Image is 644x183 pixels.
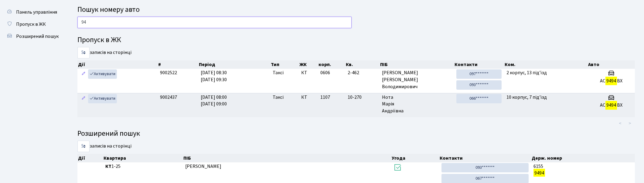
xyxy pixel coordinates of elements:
th: Дії [77,154,103,162]
span: 2-462 [348,69,377,76]
span: Пошук номеру авто [77,4,140,15]
mark: 9494 [605,101,617,109]
span: 9002522 [160,69,177,76]
span: Нота Марія Андріївна [382,94,451,115]
a: Редагувати [80,94,87,103]
th: корп. [318,60,345,69]
span: Таксі [273,69,284,76]
th: Держ. номер [531,154,635,162]
a: Панель управління [3,6,64,18]
span: 0606 [320,69,330,76]
h5: АС ВХ [590,102,632,108]
a: Розширений пошук [3,30,64,42]
th: ЖК [299,60,318,69]
span: КТ [301,94,315,101]
th: Угода [391,154,439,162]
span: [DATE] 08:30 [DATE] 09:30 [201,69,227,83]
label: записів на сторінці [77,141,131,152]
th: Квартира [103,154,183,162]
h5: АС ВХ [590,78,632,84]
th: Кв. [345,60,380,69]
th: ПІБ [183,154,391,162]
a: Активувати [88,69,117,79]
th: Контакти [454,60,504,69]
h4: Пропуск в ЖК [77,36,635,45]
th: Контакти [439,154,531,162]
span: [PERSON_NAME] [185,163,221,170]
span: 2 корпус, 13 під'їзд [506,69,547,76]
select: записів на сторінці [77,141,90,152]
th: ПІБ [380,60,454,69]
span: Таксі [273,94,284,101]
span: 1-25 [105,163,180,170]
a: Активувати [88,94,117,103]
th: Тип [270,60,299,69]
mark: 9494 [605,77,617,85]
span: Розширений пошук [16,33,59,40]
th: # [158,60,198,69]
th: Ком. [504,60,588,69]
label: записів на сторінці [77,47,131,58]
span: 1107 [320,94,330,101]
input: Пошук [77,17,352,28]
span: Панель управління [16,9,57,15]
a: Пропуск в ЖК [3,18,64,30]
h4: Розширений пошук [77,129,635,138]
span: [DATE] 08:00 [DATE] 09:00 [201,94,227,108]
span: 10-270 [348,94,377,101]
span: 9002437 [160,94,177,101]
span: Пропуск в ЖК [16,21,46,28]
th: Авто [588,60,635,69]
span: [PERSON_NAME] [PERSON_NAME] Володимирович [382,69,451,90]
select: записів на сторінці [77,47,90,58]
span: 6155 [533,163,632,177]
a: Редагувати [80,69,87,79]
b: КТ [105,163,111,170]
span: 10 корпус, 7 під'їзд [506,94,547,101]
span: КТ [301,69,315,76]
th: Дії [77,60,158,69]
mark: 9494 [533,169,545,177]
th: Період [198,60,270,69]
